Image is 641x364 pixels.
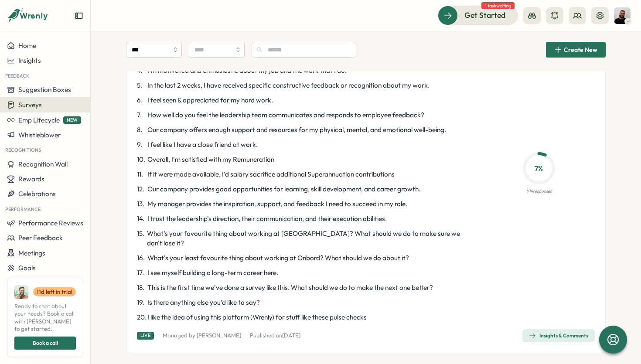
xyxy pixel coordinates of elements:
[33,337,58,349] span: Book a call
[546,42,606,58] button: Create New
[438,6,518,25] button: Get Started
[147,140,258,150] span: I feel like I have a close friend at work.
[137,199,146,209] span: 13 .
[75,11,83,20] button: Expand sidebar
[614,7,631,24] img: Adrian Cardenosa
[147,170,395,179] span: If it were made available, I'd salary sacrifice additional Superannuation contributions
[63,116,81,124] span: NEW
[137,95,146,105] span: 6 .
[137,298,146,307] span: 19 .
[564,47,597,53] span: Create New
[18,190,56,198] span: Celebrations
[137,229,145,248] span: 15 .
[18,85,71,94] span: Suggestion Boxes
[137,332,154,339] div: Live
[137,253,146,263] span: 16 .
[137,214,146,224] span: 14 .
[529,332,588,339] div: Insights & Comments
[147,184,420,194] span: Our company provides good opportunities for learning, skill development, and career growth.
[18,131,61,139] span: Whistleblower
[147,110,424,120] span: How well do you feel the leadership team communicates and responds to employee feedback?
[147,125,446,135] span: Our company offers enough support and resources for my physical, mental, and emotional well-being.
[147,95,273,105] span: I feel seen & appreciated for my hard work.
[481,2,515,9] span: 1 task waiting
[147,253,409,263] span: What's your least favourite thing about working at Onbord? What should we do about it?
[18,41,36,50] span: Home
[137,313,146,322] span: 20 .
[163,332,241,340] p: Managed by
[147,214,387,224] span: I trust the leadership's direction, their communication, and their execution abilities.
[14,303,76,333] span: Ready to chat about your needs? Book a call with [PERSON_NAME] to get started.
[137,125,146,135] span: 8 .
[464,10,505,21] span: Get Started
[14,337,76,350] button: Book a call
[18,101,42,109] span: Surveys
[526,188,552,195] p: 1 / 14 responses
[147,268,278,278] span: I see myself building a long-term career here.
[137,170,146,179] span: 11 .
[18,219,83,227] span: Performance Reviews
[137,184,146,194] span: 12 .
[137,110,146,120] span: 7 .
[137,140,146,150] span: 9 .
[18,160,68,168] span: Recognition Wall
[250,332,300,340] p: Published on
[147,199,407,209] span: My manager provides the inspiration, support, and feedback I need to succeed in my role.
[18,249,45,257] span: Meetings
[147,155,274,164] span: Overall, I'm satisfied with my Remuneration
[18,234,63,242] span: Peer Feedback
[197,332,241,339] a: [PERSON_NAME]
[147,81,430,90] span: In the last 2 weeks, I have received specific constructive feedback or recognition about my work.
[33,287,76,297] a: 11d left in trial
[137,268,146,278] span: 17 .
[14,285,28,299] img: Ali Khan
[18,175,44,183] span: Rewards
[18,116,60,124] span: Emp Lifecycle
[147,313,367,322] span: I like the idea of using this platform (Wrenly) for stuff like these pulse checks
[137,81,146,90] span: 5 .
[137,283,146,293] span: 18 .
[147,283,433,293] span: This is the first time we've done a survey like this. What should we do to make the next one better?
[18,264,36,272] span: Goals
[522,329,595,342] button: Insights & Comments
[525,163,552,174] p: 7 %
[282,332,300,339] span: [DATE]
[147,229,473,248] span: What's your favourite thing about working at [GEOGRAPHIC_DATA]? What should we do to make sure we...
[147,298,260,307] span: Is there anything else you'd like to say?
[18,56,41,65] span: Insights
[137,155,146,164] span: 10 .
